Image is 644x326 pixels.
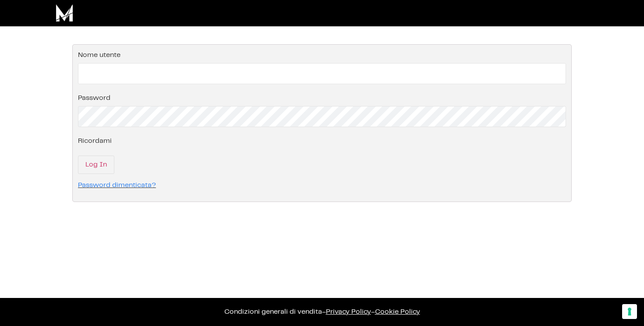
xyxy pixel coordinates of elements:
[78,138,112,145] label: Ricordami
[78,52,120,59] label: Nome utente
[78,95,110,102] label: Password
[326,308,371,315] a: Privacy Policy
[224,308,322,315] a: Condizioni generali di vendita
[9,307,635,317] p: – –
[78,182,156,188] a: Password dimenticata?
[375,308,420,315] span: Cookie Policy
[78,156,114,174] input: Log In
[622,304,637,319] button: Le tue preferenze relative al consenso per le tecnologie di tracciamento
[7,292,33,318] iframe: Customerly Messenger Launcher
[78,63,566,84] input: Nome utente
